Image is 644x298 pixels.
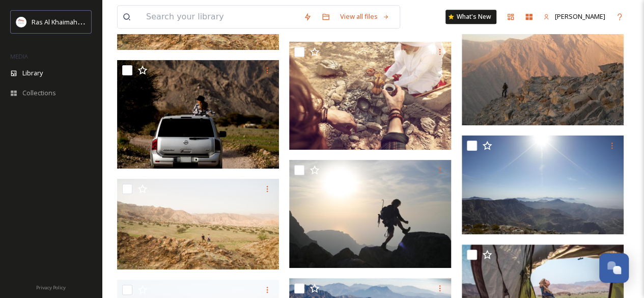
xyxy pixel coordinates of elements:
span: Library [22,68,43,78]
a: What's New [445,10,496,24]
button: Open Chat [599,253,629,283]
span: Privacy Policy [36,284,66,291]
span: Collections [22,88,56,98]
input: Search your library [141,6,298,28]
img: IFoundRAK campaign .jpg [289,42,451,150]
img: Torro Verde longest zip-line in the world .jpg [462,136,624,234]
img: day trip at the wadi .jpg [117,60,279,168]
img: Logo_RAKTDA_RGB-01.png [16,17,26,27]
span: Ras Al Khaimah Tourism Development Authority [32,17,176,26]
img: Jebel Jais .jpg [462,4,624,125]
a: [PERSON_NAME] [538,7,610,26]
span: MEDIA [10,52,28,60]
span: [PERSON_NAME] [555,12,605,21]
a: Privacy Policy [36,281,66,293]
a: View all files [335,7,395,26]
img: IFoundRAK campaign .jpg [289,160,451,268]
img: couple at the wadi & mountain .jpg [117,179,279,270]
